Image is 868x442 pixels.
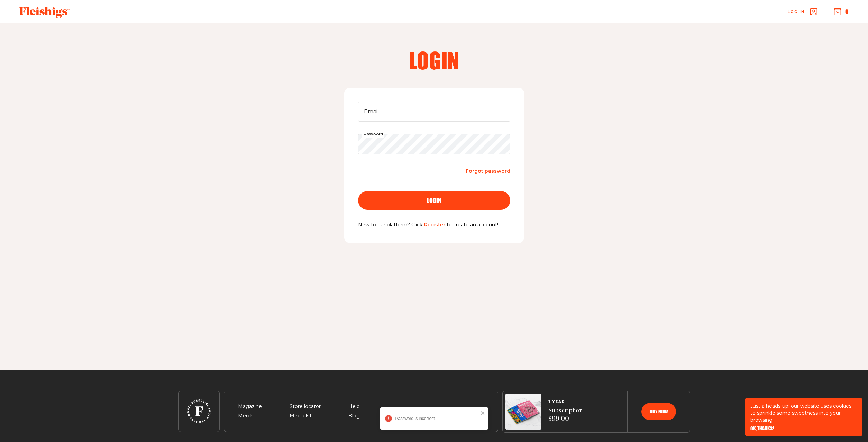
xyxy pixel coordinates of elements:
[290,412,312,420] span: Media kit
[750,426,774,431] button: OK, THANKS!
[834,8,849,16] button: 0
[362,130,384,138] label: Password
[348,403,360,410] a: Help
[641,403,676,420] button: Buy now
[358,134,510,154] input: Password
[788,8,817,15] a: Log in
[238,412,254,420] span: Merch
[348,403,360,411] span: Help
[238,403,262,410] a: Magazine
[358,102,510,122] input: Email
[348,412,360,420] span: Blog
[548,407,583,424] span: Subscription $99.00
[750,403,857,423] p: Just a heads-up: our website uses cookies to sprinkle some sweetness into your browsing.
[427,197,441,204] span: login
[346,49,523,71] h2: Login
[358,191,510,210] button: login
[650,409,668,414] span: Buy now
[466,168,510,174] span: Forgot password
[290,413,312,419] a: Media kit
[238,413,254,419] a: Merch
[424,222,445,228] a: Register
[238,403,262,411] span: Magazine
[505,394,541,430] img: Magazines image
[348,413,360,419] a: Blog
[548,400,583,404] span: 1 YEAR
[395,416,478,421] div: Password is incorrect
[290,403,321,411] span: Store locator
[358,221,510,229] p: New to our platform? Click to create an account!
[481,410,485,416] button: close
[466,167,510,176] a: Forgot password
[788,9,805,15] span: Log in
[290,403,321,410] a: Store locator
